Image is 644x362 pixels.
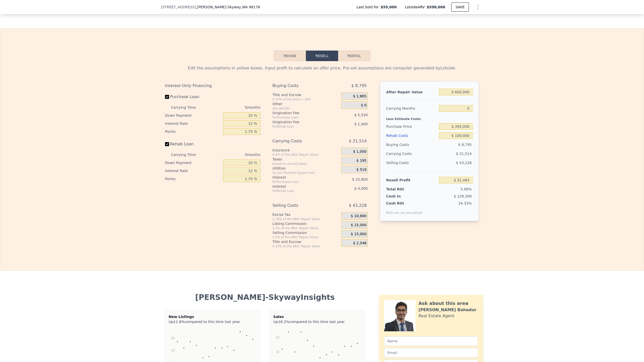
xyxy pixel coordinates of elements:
[165,95,169,99] input: Purchase Loan
[386,131,437,140] div: Rehab Costs
[206,103,260,111] div: 5 months
[353,241,366,246] span: $ 2,548
[196,5,260,10] span: , [PERSON_NAME]-Skyway
[272,97,339,101] div: 0.33% of the price + 550
[386,113,473,122] div: Less Estimate Costs:
[349,201,367,210] span: $ 43,228
[171,103,204,111] div: Carrying Time
[386,187,418,192] div: Total ROI
[165,128,221,136] div: Points
[419,313,455,319] div: Real Estate Agent
[169,314,257,319] div: New Listings
[456,161,472,165] span: $ 43,228
[386,140,437,149] div: Buying Costs
[386,149,418,158] div: Carrying Costs
[272,157,339,162] div: Taxes
[272,217,339,221] div: 1.78% of the After Repair Value
[169,319,257,322] div: Up compared to this time last year
[272,189,329,193] div: for Rehab Loan
[419,307,476,313] div: [PERSON_NAME] Bahadur
[272,137,329,146] div: Carrying Costs
[272,148,339,153] div: Insurance
[272,226,339,230] div: 2.5% of the After Repair Value
[338,51,370,61] button: Rental
[381,5,397,10] span: $55,000
[351,81,367,90] span: $ 8,795
[384,348,478,357] input: Email
[272,244,339,248] div: 0.33% of the After Repair Value
[272,221,339,226] div: Listing Commission
[451,3,469,12] button: SAVE
[356,5,381,10] span: Last Sold for
[386,176,437,185] div: Resell Profit
[349,137,367,146] span: $ 21,514
[427,5,445,9] span: $598,000
[272,239,339,244] div: Title and Escrow
[361,103,367,108] span: $ 0
[165,293,365,302] div: [PERSON_NAME]-Skyway Insights
[272,125,329,129] div: for Rehab Loan
[165,159,221,167] div: Down Payment
[386,88,437,97] div: After Repair Value
[386,206,422,215] div: ROIs are not annualized
[354,122,368,126] span: $ 1,400
[386,201,422,206] div: Cash ROI
[171,349,175,352] text: 10
[272,235,339,239] div: 2.5% of the After Repair Value
[306,51,338,61] button: Resell
[165,140,221,149] label: Rehab Loan
[461,187,472,191] span: 5.99%
[165,167,221,175] div: Interest Rate
[165,65,479,71] div: Edit the assumptions in yellow boxes. Input profit to calculate an offer price. Pre-set assumptio...
[272,153,339,157] div: 0.4% of the After Repair Value
[473,2,483,12] button: Show Options
[165,92,221,101] label: Purchase Loan
[272,162,339,166] div: based on annual taxes
[272,201,329,210] div: Selling Costs
[274,51,306,61] button: Rehab
[276,350,279,354] text: 10
[272,81,329,90] div: Buying Costs
[161,5,196,10] span: [STREET_ADDRESS]
[171,336,175,340] text: 20
[419,300,468,307] div: Ask about this area
[272,171,339,175] div: 3¢ per Finished Square Foot
[165,81,260,90] div: Interest-Only Financing
[273,319,361,322] div: Up compared to this time last year
[165,119,221,128] div: Interest Rate
[386,122,437,131] div: Purchase Price
[272,115,329,119] div: for Purchase Loan
[272,166,339,171] div: Utilities
[272,175,329,180] div: Interest
[272,212,339,217] div: Excise Tax
[272,230,339,235] div: Selling Commission
[386,104,437,113] div: Carrying Months
[351,214,367,218] span: $ 10,680
[353,149,366,154] span: $ 1,000
[351,232,367,236] span: $ 15,000
[405,5,427,10] span: Lotside ARV
[351,223,367,227] span: $ 15,000
[356,158,367,163] span: $ 195
[454,194,472,198] span: $ 129,309
[272,106,339,110] div: you decide!
[206,151,260,159] div: 5 months
[165,142,169,146] input: Rehab Loan
[458,143,472,147] span: $ 8,795
[276,336,279,339] text: 15
[354,113,368,117] span: $ 5,530
[272,180,329,184] div: for Purchase Loan
[354,186,368,190] span: $ 4,000
[272,119,329,125] div: Origination Fee
[352,177,368,181] span: $ 15,800
[165,175,221,183] div: Points
[386,194,418,199] div: Cash In
[384,336,478,346] input: Name
[356,168,367,172] span: $ 519
[458,201,472,205] span: 24.33%
[353,94,366,99] span: $ 1,865
[272,184,329,189] div: Interest
[273,314,361,319] div: Sales
[171,151,204,159] div: Carrying Time
[272,110,329,115] div: Origination Fee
